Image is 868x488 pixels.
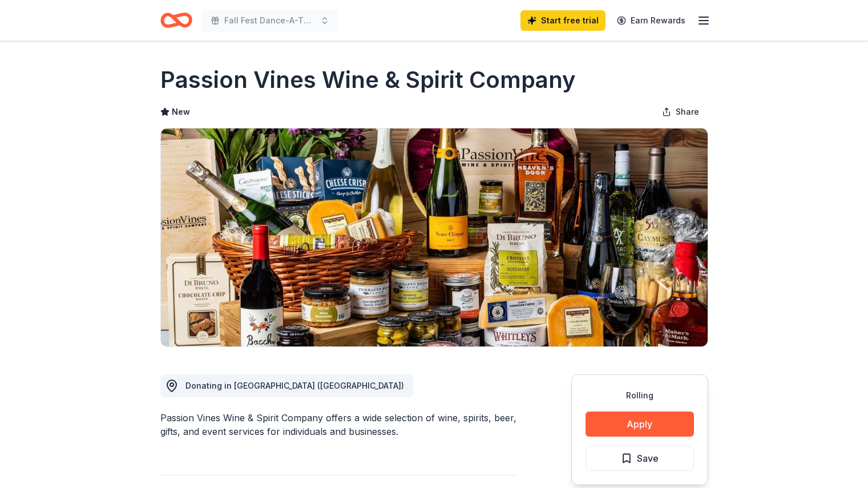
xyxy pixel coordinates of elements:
[201,9,338,32] button: Fall Fest Dance-A-Thon
[161,128,708,346] img: Image for Passion Vines Wine & Spirit Company
[586,389,694,402] div: Rolling
[586,412,694,437] button: Apply
[676,105,699,119] span: Share
[185,381,404,390] span: Donating in [GEOGRAPHIC_DATA] ([GEOGRAPHIC_DATA])
[653,100,708,123] button: Share
[160,411,516,438] div: Passion Vines Wine & Spirit Company offers a wide selection of wine, spirits, beer, gifts, and ev...
[610,10,692,31] a: Earn Rewards
[224,14,316,27] span: Fall Fest Dance-A-Thon
[520,10,605,31] a: Start free trial
[172,105,190,119] span: New
[586,446,694,471] button: Save
[160,7,192,34] a: Home
[160,64,576,96] h1: Passion Vines Wine & Spirit Company
[637,451,659,466] span: Save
